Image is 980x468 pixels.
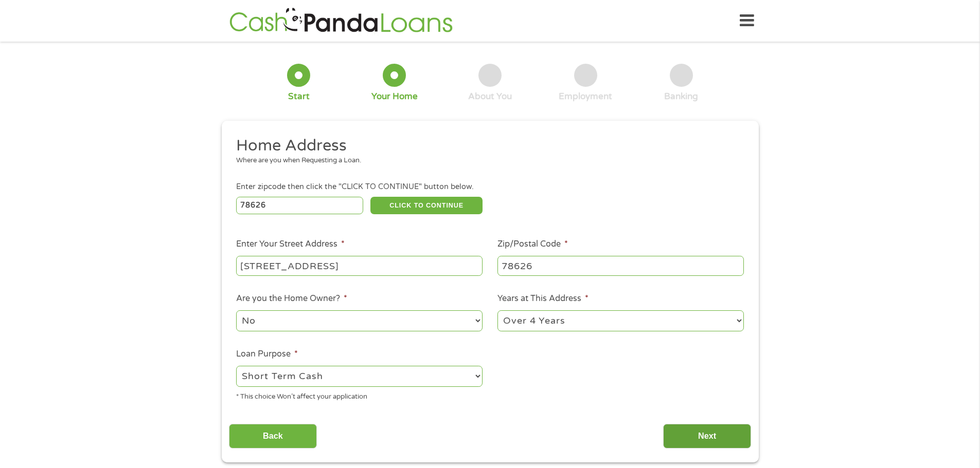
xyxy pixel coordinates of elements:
[371,91,418,102] div: Your Home
[236,197,363,214] input: Enter Zipcode (e.g 01510)
[497,293,589,304] label: Years at This Address
[236,349,298,360] label: Loan Purpose
[236,156,736,166] div: Where are you when Requesting a Loan.
[664,91,698,102] div: Banking
[229,424,317,449] input: Back
[236,293,347,304] label: Are you the Home Owner?
[236,136,736,156] h2: Home Address
[236,181,743,193] div: Enter zipcode then click the "CLICK TO CONTINUE" button below.
[236,388,483,402] div: * This choice Won’t affect your application
[236,256,483,275] input: 1 Main Street
[663,424,751,449] input: Next
[370,197,483,214] button: CLICK TO CONTINUE
[559,91,612,102] div: Employment
[236,239,345,250] label: Enter Your Street Address
[468,91,512,102] div: About You
[497,239,568,250] label: Zip/Postal Code
[288,91,310,102] div: Start
[226,6,456,35] img: GetLoanNow Logo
